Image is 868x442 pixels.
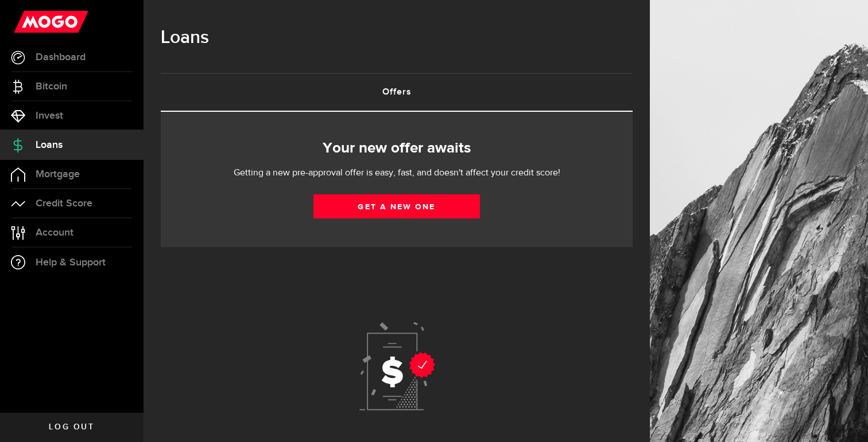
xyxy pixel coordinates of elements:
h1: Loans [161,23,633,53]
span: Dashboard [36,52,86,62]
ul: Tabs Navigation [161,73,633,112]
span: Bitcoin [36,81,67,92]
span: Credit Score [36,198,92,209]
span: Account [36,228,73,238]
iframe: LiveChat chat widget [820,394,868,442]
span: Help & Support [36,257,106,268]
span: Mortgage [36,169,80,179]
p: Getting a new pre-approval offer is easy, fast, and doesn't affect your credit score! [199,166,595,180]
a: Get a new one [313,194,480,218]
a: Offers [161,74,633,111]
span: Invest [36,111,63,121]
span: Log out [49,423,94,431]
span: Loans [36,140,63,150]
h2: Your new offer awaits [178,136,615,161]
